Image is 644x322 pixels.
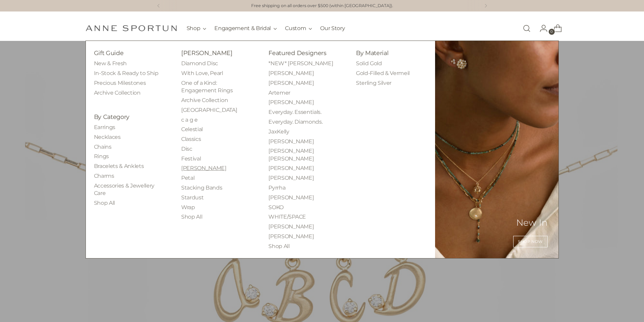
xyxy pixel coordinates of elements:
p: Free shipping on all orders over $500 (within [GEOGRAPHIC_DATA]). [251,3,393,9]
a: Our Story [320,21,345,36]
button: Engagement & Bridal [214,21,277,36]
button: Shop [187,21,207,36]
span: 0 [549,29,555,35]
a: Open search modal [520,22,533,35]
a: Go to the account page [534,22,548,35]
button: Custom [285,21,312,36]
a: Open cart modal [548,22,562,35]
a: Anne Sportun Fine Jewellery [86,25,177,31]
